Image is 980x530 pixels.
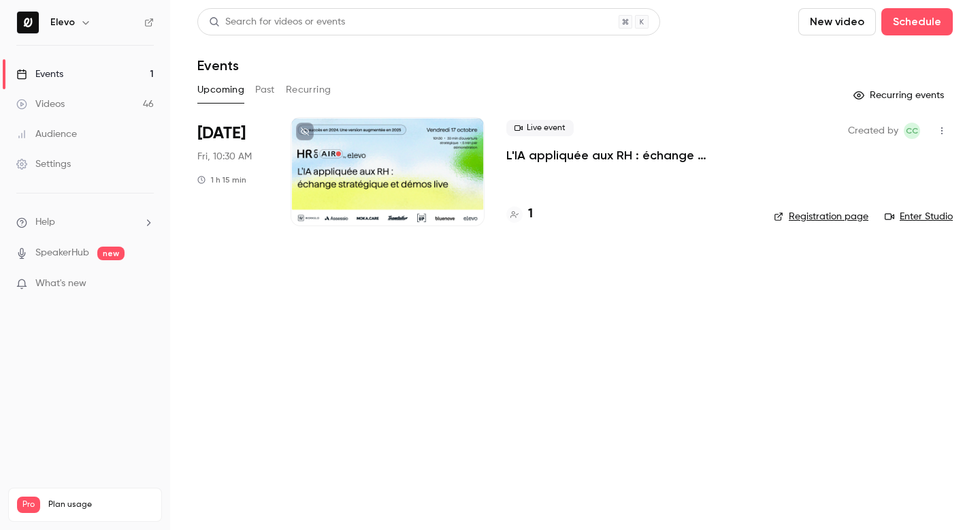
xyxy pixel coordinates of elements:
[506,120,574,136] span: Live event
[17,497,40,513] span: Pro
[506,147,752,163] a: L'IA appliquée aux RH : échange stratégique et démos live.
[197,79,244,101] button: Upcoming
[97,247,125,260] span: new
[137,278,154,290] iframe: Noticeable Trigger
[506,205,533,223] a: 1
[904,123,920,139] span: Clara Courtillier
[35,215,55,230] span: Help
[774,210,868,223] a: Registration page
[906,123,918,139] span: CC
[197,174,246,185] div: 1 h 15 min
[16,157,71,171] div: Settings
[50,16,75,29] h6: Elevo
[528,205,533,223] h4: 1
[48,499,153,510] span: Plan usage
[35,277,86,291] span: What's new
[798,8,876,35] button: New video
[35,246,89,260] a: SpeakerHub
[847,84,953,106] button: Recurring events
[209,15,345,29] div: Search for videos or events
[16,127,77,141] div: Audience
[848,123,898,139] span: Created by
[197,123,246,144] span: [DATE]
[17,12,39,33] img: Elevo
[197,57,239,74] h1: Events
[16,67,63,81] div: Events
[197,117,269,226] div: Oct 17 Fri, 10:30 AM (Europe/Paris)
[885,210,953,223] a: Enter Studio
[197,150,252,163] span: Fri, 10:30 AM
[881,8,953,35] button: Schedule
[255,79,275,101] button: Past
[16,215,154,230] li: help-dropdown-opener
[16,97,65,111] div: Videos
[286,79,331,101] button: Recurring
